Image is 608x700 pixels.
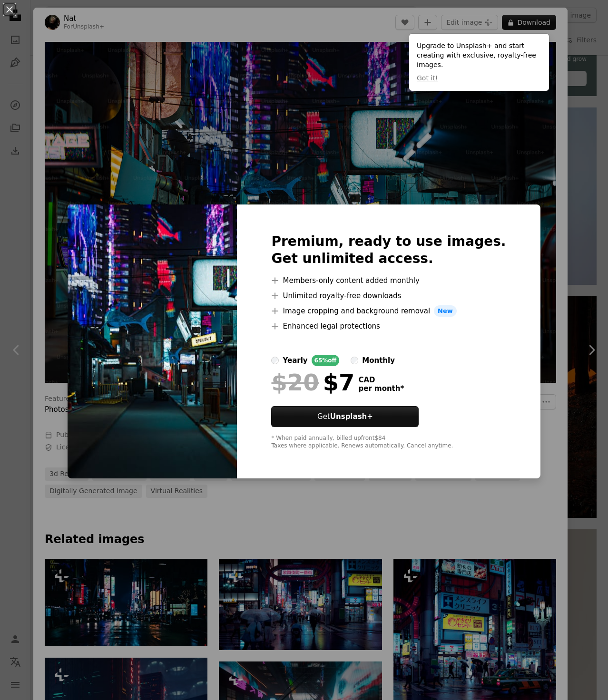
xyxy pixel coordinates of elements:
[362,355,395,366] div: monthly
[271,321,506,332] li: Enhanced legal protections
[312,355,340,366] div: 65% off
[271,406,419,427] button: GetUnsplash+
[271,275,506,286] li: Members-only content added monthly
[271,233,506,267] h2: Premium, ready to use images. Get unlimited access.
[409,34,549,91] div: Upgrade to Unsplash+ and start creating with exclusive, royalty-free images.
[68,204,237,478] img: premium_photo-1701127871438-af582cdd8c55
[351,357,358,364] input: monthly
[434,305,457,317] span: New
[358,384,404,393] span: per month *
[271,370,354,395] div: $7
[330,412,373,421] strong: Unsplash+
[417,74,438,83] button: Got it!
[283,355,307,366] div: yearly
[271,357,279,364] input: yearly65%off
[271,435,506,450] div: * When paid annually, billed upfront $84 Taxes where applicable. Renews automatically. Cancel any...
[271,370,319,395] span: $20
[358,376,404,384] span: CAD
[271,305,506,317] li: Image cropping and background removal
[271,290,506,301] li: Unlimited royalty-free downloads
